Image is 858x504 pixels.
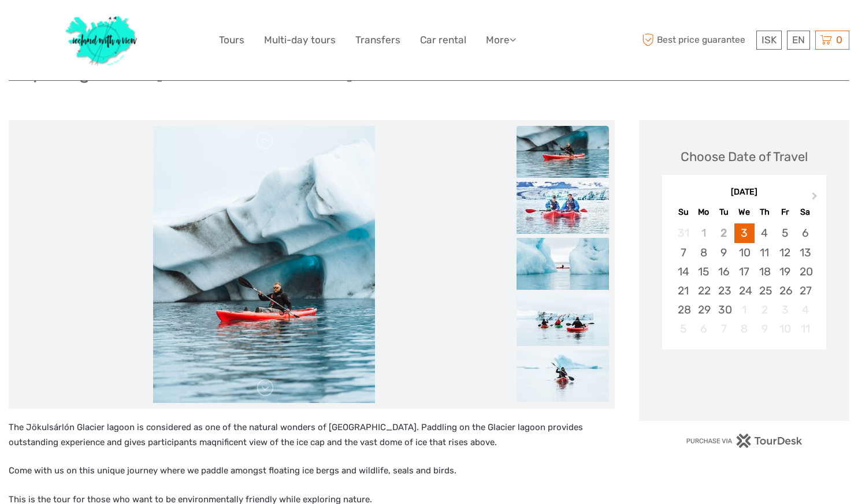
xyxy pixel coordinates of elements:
div: Not available Friday, October 3rd, 2025 [775,300,795,319]
div: Loading... [741,379,748,387]
img: 36c684363e1a4878a46e8a205f459547_slider_thumbnail.jpeg [517,294,609,346]
div: Tu [714,204,734,220]
div: Choose Thursday, September 25th, 2025 [755,281,775,300]
div: Choose Thursday, September 18th, 2025 [755,262,775,281]
p: Come with us on this unique journey where we paddle amongst floating ice bergs and wildlife, seal... [9,464,615,479]
div: Su [673,204,693,220]
div: We [734,204,755,220]
div: Not available Monday, October 6th, 2025 [693,319,714,338]
div: Sa [795,204,815,220]
div: [DATE] [662,186,826,199]
img: d34d726afc864ef5a9735ed42058e64a_slider_thumbnail.jpeg [517,182,609,234]
div: Choose Saturday, September 13th, 2025 [795,243,815,262]
div: Choose Friday, September 26th, 2025 [775,281,795,300]
a: Tours [219,32,244,48]
div: Choose Monday, September 22nd, 2025 [693,281,714,300]
div: Choose Sunday, September 7th, 2025 [673,243,693,262]
div: Choose Tuesday, September 16th, 2025 [714,262,734,281]
div: Not available Saturday, October 11th, 2025 [795,319,815,338]
div: Choose Tuesday, September 9th, 2025 [714,243,734,262]
a: Car rental [420,32,466,48]
img: PurchaseViaTourDesk.png [686,434,803,448]
div: month 2025-09 [666,223,823,338]
div: Choose Wednesday, September 10th, 2025 [734,243,755,262]
div: Choose Sunday, September 28th, 2025 [673,300,693,319]
span: ISK [762,34,777,46]
div: Not available Friday, October 10th, 2025 [775,319,795,338]
div: Not available Saturday, October 4th, 2025 [795,300,815,319]
div: Choose Monday, September 8th, 2025 [693,243,714,262]
div: Choose Monday, September 29th, 2025 [693,300,714,319]
div: Not available Monday, September 1st, 2025 [693,223,714,242]
div: Choose Date of Travel [681,148,808,166]
div: Choose Wednesday, September 17th, 2025 [734,262,755,281]
div: Choose Tuesday, September 30th, 2025 [714,300,734,319]
div: Choose Sunday, September 14th, 2025 [673,262,693,281]
span: Best price guarantee [639,31,753,50]
img: a0ff5324aebe4bcfa88da0b94e8ba9b4_slider_thumbnail.jpeg [517,126,609,178]
div: Choose Friday, September 19th, 2025 [775,262,795,281]
img: 1077-ca632067-b948-436b-9c7a-efe9894e108b_logo_big.jpg [60,9,144,72]
div: Choose Saturday, September 20th, 2025 [795,262,815,281]
a: Transfers [355,32,400,48]
div: Not available Thursday, October 2nd, 2025 [755,300,775,319]
div: Choose Thursday, September 11th, 2025 [755,243,775,262]
div: Not available Wednesday, October 8th, 2025 [734,319,755,338]
img: a0ff5324aebe4bcfa88da0b94e8ba9b4_main_slider.jpeg [153,126,375,403]
p: The Jökulsárlón Glacier lagoon is considered as one of the natural wonders of [GEOGRAPHIC_DATA]. ... [9,420,615,450]
div: Not available Sunday, August 31st, 2025 [673,223,693,242]
div: Choose Friday, September 5th, 2025 [775,223,795,242]
img: 84872b46d62f45ca9cc055dd3108d87f_slider_thumbnail.jpeg [517,350,609,402]
button: Next Month [807,189,825,208]
div: Th [755,204,775,220]
div: Not available Wednesday, October 1st, 2025 [734,300,755,319]
img: fcb44e31d0394773acfa854906b243ac_slider_thumbnail.jpeg [517,238,609,290]
div: Choose Monday, September 15th, 2025 [693,262,714,281]
div: Choose Saturday, September 27th, 2025 [795,281,815,300]
div: Choose Thursday, September 4th, 2025 [755,223,775,242]
div: Not available Thursday, October 9th, 2025 [755,319,775,338]
div: Not available Sunday, October 5th, 2025 [673,319,693,338]
div: Choose Tuesday, September 23rd, 2025 [714,281,734,300]
div: EN [787,31,810,50]
div: Not available Tuesday, October 7th, 2025 [714,319,734,338]
div: Choose Sunday, September 21st, 2025 [673,281,693,300]
div: Not available Tuesday, September 2nd, 2025 [714,223,734,242]
span: 0 [834,34,844,46]
div: Choose Saturday, September 6th, 2025 [795,223,815,242]
a: More [486,32,516,48]
div: Choose Wednesday, September 24th, 2025 [734,281,755,300]
div: Fr [775,204,795,220]
div: Choose Friday, September 12th, 2025 [775,243,795,262]
div: Choose Wednesday, September 3rd, 2025 [734,223,755,242]
a: Multi-day tours [264,32,336,48]
div: Mo [693,204,714,220]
